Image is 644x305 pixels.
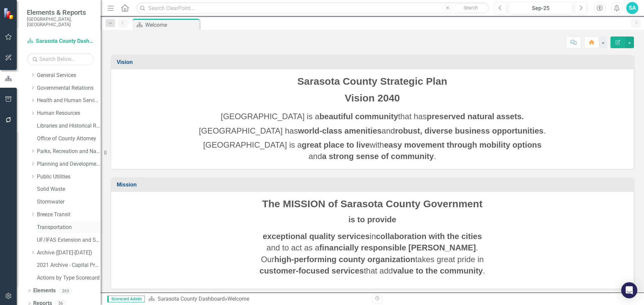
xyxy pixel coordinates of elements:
strong: is to provide [348,215,396,224]
a: Transportation [37,224,101,231]
strong: great place to live [302,140,370,149]
strong: customer-focused services [260,266,364,275]
span: The MISSION of Sarasota County Government [262,198,483,209]
a: Solid Waste [37,185,101,193]
span: Sarasota County Strategic Plan [298,76,447,87]
input: Search Below... [27,53,94,65]
strong: beautiful community [319,112,398,121]
a: 2021 Archive - Capital Projects [37,261,101,269]
a: Sarasota County Dashboard [27,37,94,45]
strong: robust, diverse business opportunities [395,126,544,135]
span: [GEOGRAPHIC_DATA] has and . [199,126,546,135]
a: Planning and Development Services [37,160,101,168]
a: General Services [37,72,101,79]
span: Search [464,5,478,10]
strong: financially responsible [PERSON_NAME] [319,243,476,252]
strong: collaboration with the cities [376,232,482,241]
small: [GEOGRAPHIC_DATA], [GEOGRAPHIC_DATA] [27,16,94,27]
div: » [148,295,367,303]
div: Welcome [227,296,249,302]
strong: exceptional quality services [263,232,370,241]
a: Sarasota County Dashboard [158,296,225,302]
button: Sep-25 [508,2,573,14]
a: Elements [33,287,56,295]
button: SA [626,2,638,14]
div: Sep-25 [511,4,571,12]
a: Public Utilities [37,173,101,181]
strong: a strong sense of community [322,152,434,161]
span: Elements & Reports [27,8,94,16]
div: 263 [59,288,72,294]
a: Libraries and Historical Resources [37,122,101,130]
a: Health and Human Services [37,97,101,104]
img: ClearPoint Strategy [3,8,15,19]
strong: value to the community [393,266,483,275]
div: Open Intercom Messenger [621,282,637,298]
h3: Vision [117,59,630,65]
strong: world-class amenities [298,126,381,135]
span: Scorecard Admin [107,296,145,302]
a: Human Resources [37,109,101,117]
a: UF/IFAS Extension and Sustainability [37,236,101,244]
h3: Mission [117,182,630,188]
a: Governmental Relations [37,84,101,92]
span: Vision 2040 [345,92,400,103]
strong: high-performing county organization [274,255,415,264]
a: Archive ([DATE]-[DATE]) [37,249,101,257]
button: Search [454,3,487,13]
span: [GEOGRAPHIC_DATA] is a that has [221,112,524,121]
div: Welcome [145,21,198,29]
a: Parks, Recreation and Natural Resources [37,148,101,155]
strong: easy movement through mobility options [384,140,541,149]
strong: preserved natural assets. [427,112,524,121]
a: Stormwater [37,198,101,206]
input: Search ClearPoint... [136,2,489,14]
span: [GEOGRAPHIC_DATA] is a with and . [203,140,542,161]
a: Office of County Attorney [37,135,101,143]
span: in and to act as a . Our takes great pride in that add . [260,232,485,275]
a: Breeze Transit [37,211,101,219]
a: Actions by Type Scorecard [37,274,101,282]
